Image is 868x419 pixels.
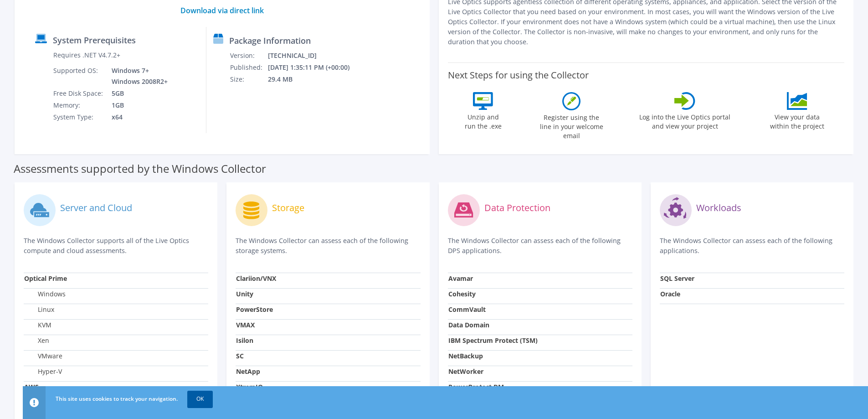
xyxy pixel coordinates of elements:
[537,110,606,140] label: Register using the line in your welcome email
[105,88,169,99] td: 5GB
[660,290,680,298] strong: Oracle
[448,336,538,345] strong: IBM Spectrum Protect (TSM)
[267,62,362,73] td: [DATE] 1:35:11 PM (+00:00)
[267,73,362,85] td: 29.4 MB
[448,274,473,283] strong: Avamar
[230,50,267,62] td: Version:
[14,164,266,173] label: Assessments supported by the Windows Collector
[448,383,504,391] strong: PowerProtect DM
[448,305,486,314] strong: CommVault
[236,336,253,345] strong: Isilon
[660,274,694,283] strong: SQL Server
[484,203,550,212] label: Data Protection
[180,5,264,16] a: Download via direct link
[236,367,260,376] strong: NetApp
[236,321,255,329] strong: VMAX
[53,111,105,123] td: System Type:
[236,274,276,283] strong: Clariion/VNX
[24,290,66,299] label: Windows
[236,383,263,391] strong: XtremIO
[105,65,169,88] td: Windows 7+ Windows 2008R2+
[24,352,62,361] label: VMware
[53,65,105,88] td: Supported OS:
[230,73,267,85] td: Size:
[53,88,105,99] td: Free Disk Space:
[462,110,504,131] label: Unzip and run the .exe
[448,367,483,376] strong: NetWorker
[236,236,420,256] p: The Windows Collector can assess each of the following storage systems.
[448,290,476,298] strong: Cohesity
[229,36,311,45] label: Package Information
[448,352,483,360] strong: NetBackup
[24,274,67,283] strong: Optical Prime
[448,236,632,256] p: The Windows Collector can assess each of the following DPS applications.
[24,336,49,345] label: Xen
[267,50,362,62] td: [TECHNICAL_ID]
[105,99,169,111] td: 1GB
[24,367,62,376] label: Hyper-V
[236,305,273,314] strong: PowerStore
[24,321,51,330] label: KVM
[639,110,731,131] label: Log into the Live Optics portal and view your project
[24,305,54,314] label: Linux
[56,395,178,403] span: This site uses cookies to track your navigation.
[60,203,132,212] label: Server and Cloud
[272,203,304,212] label: Storage
[236,352,244,360] strong: SC
[236,290,253,298] strong: Unity
[53,99,105,111] td: Memory:
[53,51,120,60] label: Requires .NET V4.7.2+
[230,62,267,73] td: Published:
[448,321,489,329] strong: Data Domain
[764,110,830,131] label: View your data within the project
[696,203,741,212] label: Workloads
[24,383,39,391] strong: AWS
[105,111,169,123] td: x64
[24,236,208,256] p: The Windows Collector supports all of the Live Optics compute and cloud assessments.
[448,70,589,81] label: Next Steps for using the Collector
[53,36,136,45] label: System Prerequisites
[187,391,213,407] a: OK
[660,236,844,256] p: The Windows Collector can assess each of the following applications.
